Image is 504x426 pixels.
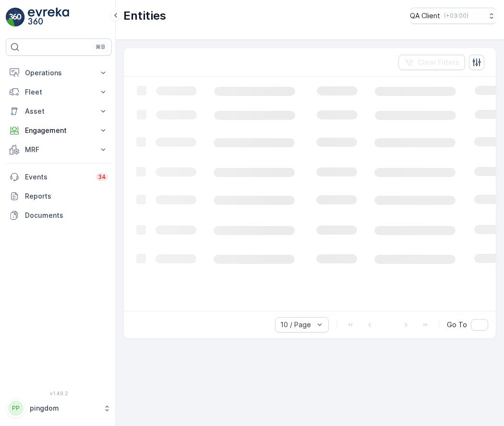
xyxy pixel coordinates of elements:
button: Operations [6,63,112,83]
p: Fleet [25,87,93,97]
button: Fleet [6,83,112,102]
p: Documents [25,211,108,220]
p: Operations [25,68,93,78]
p: Entities [123,8,166,24]
span: Go To [447,320,467,330]
p: Engagement [25,126,93,135]
img: logo [6,8,25,27]
p: Asset [25,106,93,116]
button: PPpingdom [6,398,112,418]
p: ⌘B [96,43,105,51]
div: PP [8,401,24,416]
p: ( +03:00 ) [444,12,468,20]
p: Clear Filters [418,58,459,67]
p: Reports [25,191,108,201]
p: QA Client [410,11,440,21]
button: Engagement [6,121,112,140]
a: Events34 [6,167,112,187]
p: MRF [25,145,93,154]
p: pingdom [30,403,98,413]
img: logo_light-DOdMpM7g.png [28,8,69,27]
a: Documents [6,206,112,225]
p: 34 [98,173,106,181]
p: Events [25,172,90,182]
button: Clear Filters [398,55,465,70]
a: Reports [6,187,112,206]
span: v 1.49.2 [6,390,112,396]
button: MRF [6,140,112,159]
button: Asset [6,102,112,121]
button: QA Client(+03:00) [410,8,496,24]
